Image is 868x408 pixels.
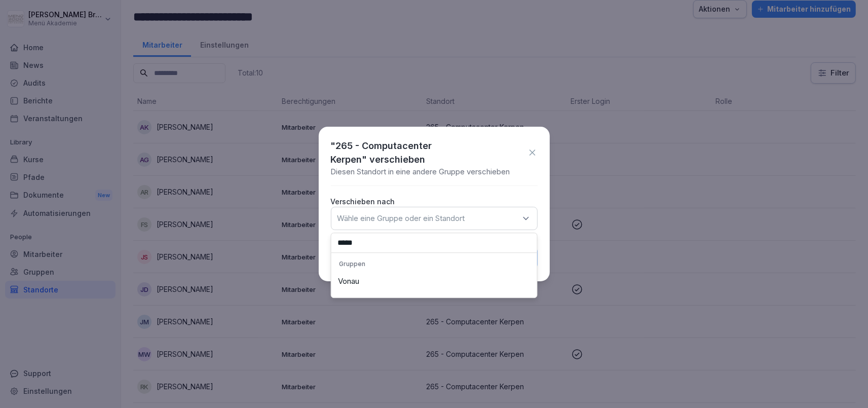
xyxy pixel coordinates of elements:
[337,213,465,224] p: Wähle eine Gruppe oder ein Standort
[334,272,535,291] div: Vonau
[331,139,523,166] h1: "265 - Computacenter Kerpen" verschieben
[334,255,535,272] p: Gruppen
[331,166,538,177] p: Diesen Standort in eine andere Gruppe verschieben
[331,196,538,207] p: Verschieben nach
